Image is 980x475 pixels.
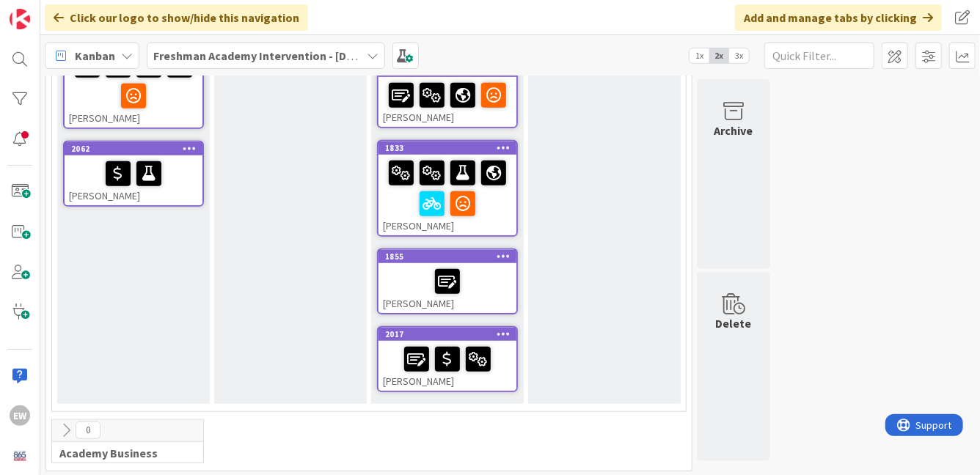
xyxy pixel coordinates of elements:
[379,64,516,127] div: [PERSON_NAME]
[690,48,709,63] span: 1x
[10,446,30,466] img: avatar
[385,143,516,153] div: 1833
[379,141,516,155] div: 1833
[377,248,518,314] a: 1855[PERSON_NAME]
[379,263,516,313] div: [PERSON_NAME]
[65,155,202,205] div: [PERSON_NAME]
[10,9,30,29] img: Visit kanbanzone.com
[735,4,942,31] div: Add and manage tabs by clicking
[75,47,115,65] span: Kanban
[63,32,204,129] a: [PERSON_NAME]
[379,328,516,391] div: 2017[PERSON_NAME]
[10,405,30,426] div: EW
[76,421,100,439] span: 0
[65,34,202,128] div: [PERSON_NAME]
[764,43,874,69] input: Quick Filter...
[45,4,308,31] div: Click our logo to show/hide this navigation
[714,122,753,139] div: Archive
[153,48,409,63] b: Freshman Academy Intervention - [DATE]-[DATE]
[379,250,516,313] div: 1855[PERSON_NAME]
[65,47,202,128] div: [PERSON_NAME]
[377,62,518,128] a: [PERSON_NAME]
[31,2,67,20] span: Support
[385,251,516,262] div: 1855
[379,155,516,235] div: [PERSON_NAME]
[716,314,752,332] div: Delete
[379,250,516,263] div: 1855
[59,446,185,460] span: Academy Business
[379,141,516,235] div: 1833[PERSON_NAME]
[71,144,202,154] div: 2062
[63,141,204,207] a: 2062[PERSON_NAME]
[379,341,516,391] div: [PERSON_NAME]
[377,326,518,392] a: 2017[PERSON_NAME]
[385,329,516,339] div: 2017
[377,140,518,237] a: 1833[PERSON_NAME]
[65,142,202,205] div: 2062[PERSON_NAME]
[709,48,729,63] span: 2x
[379,328,516,341] div: 2017
[65,142,202,155] div: 2062
[379,77,516,127] div: [PERSON_NAME]
[729,48,749,63] span: 3x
